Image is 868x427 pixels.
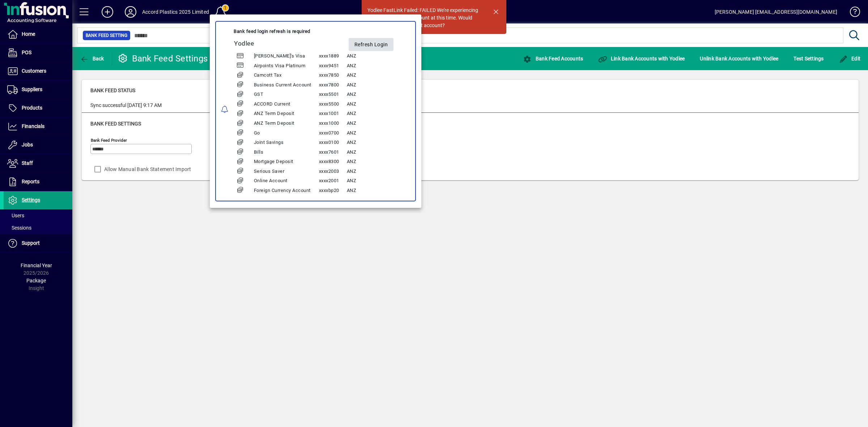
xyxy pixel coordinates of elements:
div: Bank feed login refresh is required [234,27,403,36]
td: Serious Saver [254,167,319,176]
button: Refresh Login [349,38,394,51]
td: ANZ [346,176,403,186]
td: ANZ [346,71,403,80]
td: Online Account [254,176,319,186]
td: xxxx1889 [319,51,346,61]
td: ACCORD Current [254,99,319,109]
td: xxxx7800 [319,80,346,90]
td: ANZ [346,61,403,71]
td: ANZ [346,80,403,90]
td: ANZ [346,99,403,109]
td: Airpoints Visa Platinum [254,61,319,71]
td: xxxx2001 [319,176,346,186]
td: Mortgage Deposit [254,157,319,167]
td: ANZ [346,51,403,61]
td: Business Current Account [254,80,319,90]
td: ANZ [346,138,403,148]
td: xxxx1000 [319,119,346,128]
td: ANZ [346,186,403,196]
td: xxxx9451 [319,61,346,71]
td: xxxx0100 [319,138,346,148]
td: ANZ Term Deposit [254,109,319,119]
td: Joint Savings [254,138,319,148]
td: ANZ Term Deposit [254,119,319,128]
td: ANZ [346,128,403,138]
td: Go [254,128,319,138]
td: xxxx0700 [319,128,346,138]
td: xxxx2003 [319,167,346,176]
td: Bills [254,148,319,157]
td: ANZ [346,90,403,99]
td: xxxxbp20 [319,186,346,196]
td: GST [254,90,319,99]
td: xxxx1001 [319,109,346,119]
td: xxxx5501 [319,90,346,99]
td: xxxx7601 [319,148,346,157]
td: ANZ [346,148,403,157]
td: ANZ [346,157,403,167]
td: xxxx7850 [319,71,346,80]
td: ANZ [346,167,403,176]
span: Refresh Login [354,39,388,51]
h5: Yodlee [234,40,339,48]
td: xxxx5500 [319,99,346,109]
td: ANZ [346,119,403,128]
td: [PERSON_NAME]'s Visa [254,51,319,61]
td: Camcott Tax [254,71,319,80]
td: Foreign Currency Account [254,186,319,196]
td: ANZ [346,109,403,119]
td: xxxx8300 [319,157,346,167]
